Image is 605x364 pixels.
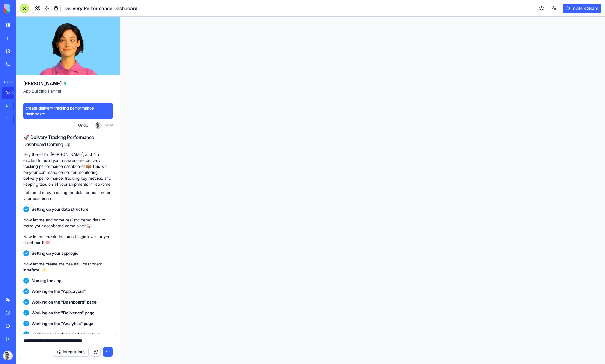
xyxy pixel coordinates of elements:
button: Undo [74,122,92,129]
img: ACg8ocKYhQsugEjqW7uFDjVXI5cXX67rjLvNPTP-xeWasuboqj6KaG7E=s96-c [94,122,102,129]
div: TRY [13,115,22,123]
button: Integrations [53,347,89,357]
img: logo [4,4,41,13]
div: Delivery Performance Dashboard [5,90,22,96]
div: Feedback Form [5,116,8,122]
p: Hey there! I'm [PERSON_NAME], and I'm excited to build you an awesome delivery tracking performan... [23,151,113,187]
p: Let me start by creating the data foundation for your dashboard... [23,190,113,201]
span: App Building Partner [23,88,113,99]
span: Naming the app [32,278,61,284]
span: Working on the "Dashboard" page [32,299,97,305]
span: Delivery Performance Dashboard [64,5,138,12]
iframe: To enrich screen reader interactions, please activate Accessibility in Grammarly extension settings [120,17,605,364]
span: Recent [2,80,14,85]
span: [PERSON_NAME] [23,80,62,87]
span: Working on the "Analytics" page [32,321,93,326]
button: Invite & Share [563,4,601,13]
p: Now let me create the smart logic layer for your dashboard! 🧠 [23,234,113,246]
span: create delivery tracking performance dashboard [26,105,111,117]
p: Now let me create the beautiful dashboard interface! ✨ [23,261,113,273]
span: Setting up your app logic [32,250,78,256]
span: 19:09 [104,123,113,128]
span: Setting up your data structure [32,206,88,212]
p: Now let me add some realistic demo data to make your dashboard come alive! 📊 [23,217,113,229]
span: Working on the "AppLayout" [32,288,86,294]
img: ACg8ocKYhQsugEjqW7uFDjVXI5cXX67rjLvNPTP-xeWasuboqj6KaG7E=s96-c [3,351,13,360]
div: AI Logo Generator [5,103,8,109]
span: Verifying everything works together [32,331,100,337]
span: Working on the "Deliveries" page [32,310,94,316]
a: AI Logo GeneratorTRY [2,100,26,112]
div: TRY [13,102,22,110]
a: Delivery Performance Dashboard [2,87,26,99]
a: Feedback FormTRY [2,113,26,125]
h2: 🚀 Delivery Tracking Performance Dashboard Coming Up! [23,134,113,148]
